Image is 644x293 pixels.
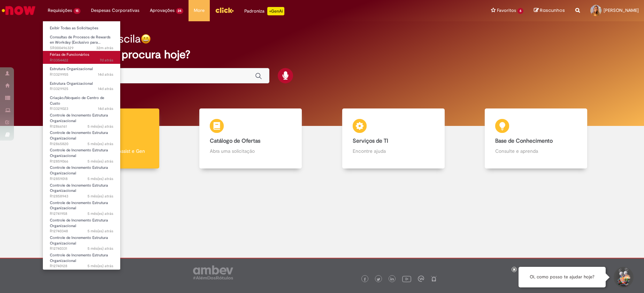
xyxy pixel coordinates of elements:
[43,129,120,144] a: Aberto R12865820 : Controle de Incremento Estrutura Organizacional
[267,7,284,15] p: +GenAi
[87,159,113,164] span: 5 mês(es) atrás
[43,33,120,48] a: Aberto SR000496329 : Consultas de Procesos de Rewards en Workday (Exclusivo para PBPs)
[43,80,120,93] a: Aberto R13329925 : Estrutura Organizacional
[43,94,120,109] a: Aberto R13329023 : Criação/bloqueio de Centro de Custo
[50,200,108,211] span: Controle de Incremento Estrutura Organizacional
[50,66,93,72] span: Estrutura Organizacional
[74,8,80,14] span: 15
[431,276,437,282] img: logo_footer_naosei.png
[87,124,113,129] time: 28/03/2025 13:24:19
[87,194,113,199] time: 27/03/2025 08:39:10
[37,108,179,169] a: Tirar dúvidas Tirar dúvidas com Lupi Assist e Gen Ai
[87,176,113,181] span: 5 mês(es) atrás
[50,253,108,263] span: Controle de Incremento Estrutura Organizacional
[87,141,113,146] span: 5 mês(es) atrás
[87,211,113,216] time: 28/02/2025 16:43:12
[495,148,577,155] p: Consulte e aprenda
[50,148,108,158] span: Controle de Incremento Estrutura Organizacional
[50,86,113,92] span: R13329925
[540,7,565,14] span: Rascunhos
[50,194,113,199] span: R12858943
[43,112,120,127] a: Aberto R12866161 : Controle de Incremento Estrutura Organizacional
[50,72,113,77] span: R13329955
[87,228,113,234] time: 28/02/2025 12:39:03
[50,246,113,251] span: R12740331
[210,148,291,155] p: Abra uma solicitação
[390,277,394,281] img: logo_footer_linkedin.png
[50,45,113,51] span: SR000496329
[87,176,113,181] time: 27/03/2025 08:48:00
[98,72,113,77] span: 14d atrás
[402,274,411,283] img: logo_footer_youtube.png
[96,45,113,51] span: 32m atrás
[87,141,113,146] time: 28/03/2025 11:53:11
[517,8,523,14] span: 6
[465,108,608,169] a: Base de Conhecimento Consulte e aprenda
[50,106,113,112] span: R13329023
[87,124,113,129] span: 5 mês(es) atrás
[50,218,108,228] span: Controle de Incremento Estrutura Organizacional
[50,81,93,86] span: Estrutura Organizacional
[613,267,634,288] button: Iniciar Conversa de Suporte
[43,182,120,197] a: Aberto R12858943 : Controle de Incremento Estrutura Organizacional
[495,137,553,144] b: Base de Conhecimento
[98,72,113,77] time: 28/07/2025 15:43:53
[43,251,120,266] a: Aberto R12740128 : Controle de Incremento Estrutura Organizacional
[50,141,113,147] span: R12865820
[50,176,113,182] span: R12859018
[100,58,113,63] span: 7d atrás
[87,246,113,251] span: 5 mês(es) atrás
[43,21,121,270] ul: Requisições
[50,183,108,194] span: Controle de Incremento Estrutura Organizacional
[91,7,139,14] span: Despesas Corporativas
[418,276,424,282] img: logo_footer_workplace.png
[194,7,205,14] span: More
[50,235,108,246] span: Controle de Incremento Estrutura Organizacional
[50,95,104,106] span: Criação/bloqueio de Centro de Custo
[87,194,113,199] span: 5 mês(es) atrás
[50,124,113,129] span: R12866161
[244,7,284,15] div: Padroniza
[96,45,113,51] time: 11/08/2025 11:09:01
[43,199,120,214] a: Aberto R12741958 : Controle de Incremento Estrutura Organizacional
[534,7,565,14] a: Rascunhos
[176,8,184,14] span: 24
[98,86,113,91] time: 28/07/2025 15:39:43
[141,34,151,44] img: happy-face.png
[50,58,113,63] span: R13354422
[50,263,113,269] span: R12740128
[48,7,72,14] span: Requisições
[87,228,113,234] span: 5 mês(es) atrás
[497,7,516,14] span: Favoritos
[100,58,113,63] time: 05/08/2025 10:21:31
[87,159,113,164] time: 27/03/2025 08:55:12
[43,234,120,249] a: Aberto R12740331 : Controle de Incremento Estrutura Organizacional
[50,228,113,234] span: R12740348
[50,35,110,45] span: Consultas de Procesos de Rewards en Workday (Exclusivo para…
[87,211,113,216] span: 5 mês(es) atrás
[193,265,233,279] img: logo_footer_ambev_rotulo_gray.png
[377,278,380,281] img: logo_footer_twitter.png
[43,51,120,64] a: Aberto R13354422 : Férias de Funcionários
[179,108,322,169] a: Catálogo de Ofertas Abra uma solicitação
[98,106,113,111] time: 28/07/2025 13:25:16
[43,217,120,232] a: Aberto R12740348 : Controle de Incremento Estrutura Organizacional
[50,130,108,141] span: Controle de Incremento Estrutura Organizacional
[98,106,113,111] span: 14d atrás
[43,146,120,161] a: Aberto R12859066 : Controle de Incremento Estrutura Organizacional
[43,24,120,32] a: Exibir Todas as Solicitações
[215,5,234,15] img: click_logo_yellow_360x200.png
[210,137,260,144] b: Catálogo de Ofertas
[353,148,434,155] p: Encontre ajuda
[50,165,108,176] span: Controle de Incremento Estrutura Organizacional
[43,65,120,78] a: Aberto R13329955 : Estrutura Organizacional
[87,246,113,251] time: 28/02/2025 12:34:54
[43,269,120,284] a: Aberto R12617619 : Controle de Incremento Estrutura Organizacional
[50,211,113,217] span: R12741958
[322,108,465,169] a: Serviços de TI Encontre ajuda
[87,263,113,269] span: 5 mês(es) atrás
[519,267,606,287] div: Oi, como posso te ajudar hoje?
[363,278,367,281] img: logo_footer_facebook.png
[50,159,113,164] span: R12859066
[50,113,108,123] span: Controle de Incremento Estrutura Organizacional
